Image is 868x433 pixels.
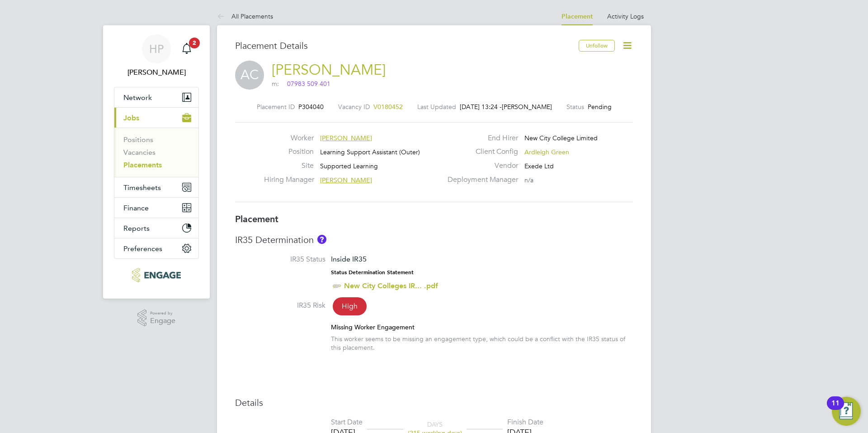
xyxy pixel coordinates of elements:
label: IR35 Status [235,255,325,264]
span: Exede Ltd [524,162,554,170]
div: 11 [831,403,840,415]
span: 07983 509 401 [279,80,330,89]
label: End Hirer [442,133,518,143]
img: xede-logo-retina.png [132,268,180,282]
button: Network [114,87,198,107]
h3: IR35 Determination [235,234,633,246]
a: Placement [561,13,593,20]
div: This worker seems to be missing an engagement type, which could be a conflict with the IR35 statu... [331,335,633,351]
b: Placement [235,214,278,224]
label: Vacancy ID [338,103,370,111]
span: HP [149,43,164,55]
span: Powered by [150,309,175,317]
img: logo.svg [279,80,286,88]
span: AC [235,61,264,90]
a: Placements [123,161,162,169]
a: New City Colleges IR... .pdf [344,281,438,290]
a: [PERSON_NAME] [272,61,386,79]
h3: Placement Details [235,40,572,52]
label: Deployment Manager [442,175,518,185]
label: Status [566,103,584,111]
span: V0180452 [373,103,403,111]
span: [PERSON_NAME] [320,134,372,142]
span: Engage [150,317,175,325]
a: Go to home page [114,268,199,282]
span: m: [272,80,330,88]
label: Hiring Manager [264,175,314,185]
label: Vendor [442,161,518,171]
button: Reports [114,218,198,238]
label: IR35 Risk [235,301,325,310]
button: Preferences [114,238,198,258]
span: High [333,297,367,315]
a: Powered byEngage [137,309,176,327]
button: Unfollow [579,40,615,52]
a: HP[PERSON_NAME] [114,34,199,78]
label: Site [264,161,314,171]
a: 2 [178,34,196,63]
span: Supported Learning [320,162,378,170]
h3: Details [235,397,633,409]
span: Jobs [123,114,139,122]
div: Start Date [331,418,363,427]
span: Network [123,93,152,102]
button: Timesheets [114,177,198,197]
label: Client Config [442,147,518,157]
a: All Placements [217,12,273,20]
span: Timesheets [123,183,161,192]
span: Preferences [123,244,162,253]
span: Ardleigh Green [524,148,569,156]
label: Placement ID [257,103,295,111]
label: Position [264,147,314,157]
div: Missing Worker Engagement [331,323,633,331]
span: Learning Support Assistant (Outer) [320,148,420,156]
button: Jobs [114,108,198,128]
a: Activity Logs [607,12,644,20]
div: Finish Date [507,418,543,427]
span: New City College Limited [524,134,598,142]
a: Vacancies [123,148,156,157]
span: Pending [588,103,612,111]
span: Finance [123,204,149,212]
span: P304040 [298,103,324,111]
strong: Status Determination Statement [331,269,414,276]
span: [PERSON_NAME] [502,103,552,111]
span: Inside IR35 [331,255,367,263]
a: Positions [123,135,153,144]
span: n/a [524,176,533,184]
span: Reports [123,224,150,233]
span: Hannah Pearce [114,67,199,78]
span: 2 [189,38,200,48]
span: [PERSON_NAME] [320,176,372,184]
button: Open Resource Center, 11 new notifications [832,397,861,426]
nav: Main navigation [103,25,210,299]
button: Finance [114,198,198,218]
div: Jobs [114,128,198,177]
label: Worker [264,133,314,143]
span: [DATE] 13:24 - [460,103,502,111]
button: About IR35 [317,235,326,244]
label: Last Updated [417,103,456,111]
